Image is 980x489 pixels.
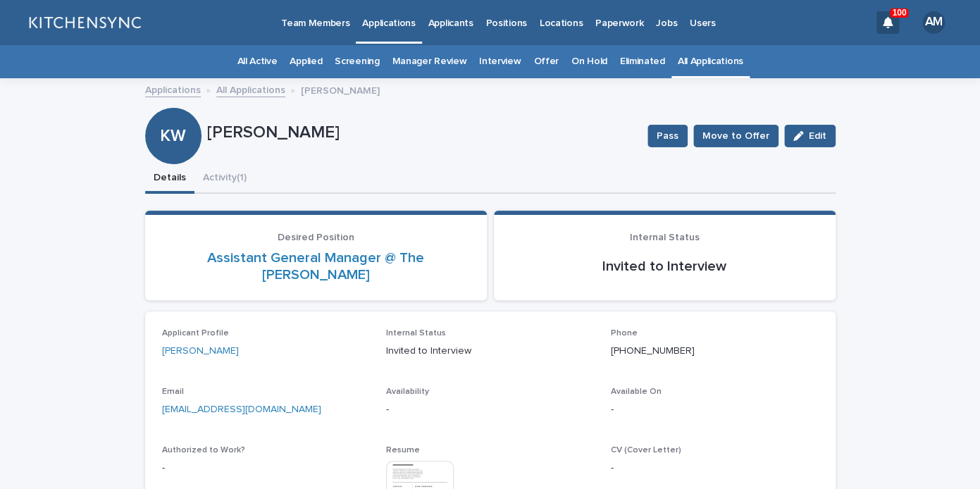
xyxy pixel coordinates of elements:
[611,446,681,454] span: CV (Cover Letter)
[237,45,277,78] a: All Active
[28,8,141,37] img: lGNCzQTxQVKGkIr0XjOy
[611,402,819,417] p: -
[511,258,819,275] p: Invited to Interview
[162,461,370,476] p: -
[386,329,446,338] span: Internal Status
[479,45,521,78] a: Interview
[162,249,470,283] a: Assistant General Manager @ The [PERSON_NAME]
[207,123,636,143] p: [PERSON_NAME]
[386,344,594,359] p: Invited to Interview
[784,125,836,147] button: Edit
[145,69,201,146] div: KW
[216,81,285,97] a: All Applications
[702,129,769,143] span: Move to Offer
[162,446,245,454] span: Authorized to Work?
[162,404,321,414] a: [EMAIL_ADDRESS][DOMAIN_NAME]
[611,388,662,396] span: Available On
[386,388,429,396] span: Availability
[571,45,607,78] a: On Hold
[647,125,688,147] button: Pass
[678,45,743,78] a: All Applications
[278,233,354,242] span: Desired Position
[630,233,700,242] span: Internal Status
[301,82,380,97] p: [PERSON_NAME]
[386,446,420,454] span: Resume
[145,164,194,194] button: Details
[145,81,201,97] a: Applications
[876,11,899,34] div: 100
[194,164,255,194] button: Activity (1)
[892,8,906,18] p: 100
[657,129,678,143] span: Pass
[611,346,695,356] a: [PHONE_NUMBER]
[162,344,239,359] a: [PERSON_NAME]
[162,329,229,338] span: Applicant Profile
[290,45,322,78] a: Applied
[620,45,665,78] a: Eliminated
[611,329,638,338] span: Phone
[162,388,184,396] span: Email
[335,45,379,78] a: Screening
[533,45,558,78] a: Offer
[693,125,779,147] button: Move to Offer
[809,131,826,141] span: Edit
[922,11,945,34] div: AM
[392,45,466,78] a: Manager Review
[611,461,819,476] p: -
[386,402,594,417] p: -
